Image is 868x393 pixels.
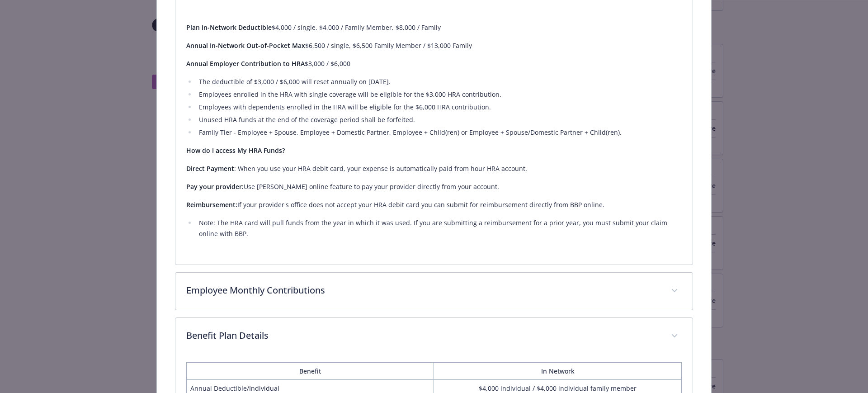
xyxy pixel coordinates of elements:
[196,114,682,125] li: Unused HRA funds at the end of the coverage period shall be forfeited.
[186,41,305,50] strong: Annual In-Network Out-of-Pocket Max
[186,163,682,174] p: : When you use your HRA debit card, your expense is automatically paid from hour HRA account.
[196,89,682,100] li: Employees enrolled in the HRA with single coverage will be eligible for the $3,000 HRA contribution.
[186,59,305,68] strong: Annual Employer Contribution to HRA
[175,273,693,310] div: Employee Monthly Contributions
[186,181,682,192] p: Use [PERSON_NAME] online feature to pay your provider directly from your account.
[186,40,682,51] p: $6,500 / single, $6,500 Family Member / $13,000 Family
[175,318,693,355] div: Benefit Plan Details
[186,362,434,379] th: Benefit
[186,200,237,209] strong: Reimbursement:
[196,218,682,239] li: Note: The HRA card will pull funds from the year in which it was used. If you are submitting a re...
[186,58,682,69] p: $3,000 / $6,000
[434,362,682,379] th: In Network
[196,127,682,138] li: Family Tier - Employee + Spouse, Employee + Domestic Partner, Employee + Child(ren) or Employee +...
[186,164,234,173] strong: Direct Payment
[196,102,682,113] li: Employees with dependents enrolled in the HRA will be eligible for the $6,000 HRA contribution.
[186,329,660,342] p: Benefit Plan Details
[186,199,682,210] p: If your provider's office does not accept your HRA debit card you can submit for reimbursement di...
[186,284,660,297] p: Employee Monthly Contributions
[196,76,682,87] li: The deductible of $3,000 / $6,000 will reset annually on [DATE].
[186,23,272,32] strong: Plan In-Network Deductible
[175,15,693,265] div: Health Reimbursement Account (HRA)
[186,22,682,33] p: $4,000 / single, $4,000 / Family Member, $8,000 / Family
[186,146,285,155] strong: How do I access My HRA Funds?
[186,182,244,191] strong: Pay your provider:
